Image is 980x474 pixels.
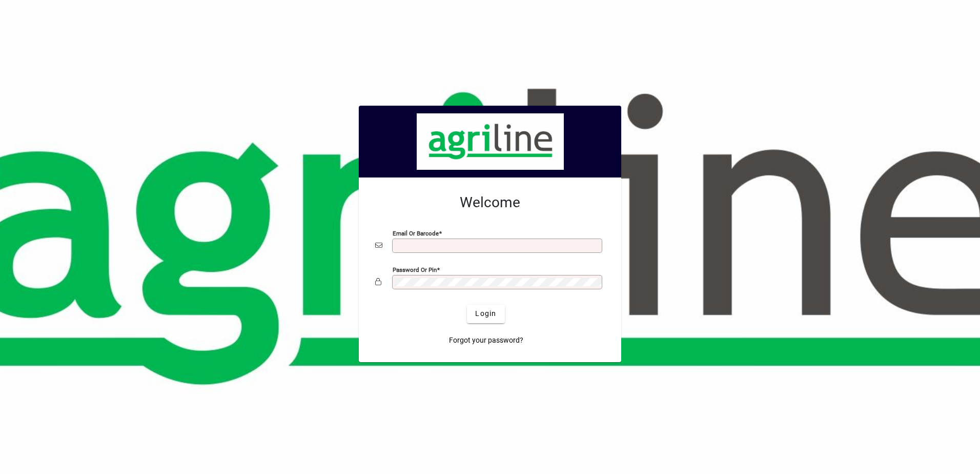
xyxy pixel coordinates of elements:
[467,305,504,323] button: Login
[393,266,437,273] mat-label: Password or Pin
[475,308,496,319] span: Login
[375,194,605,211] h2: Welcome
[445,331,527,350] a: Forgot your password?
[449,335,523,346] span: Forgot your password?
[393,229,439,236] mat-label: Email or Barcode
